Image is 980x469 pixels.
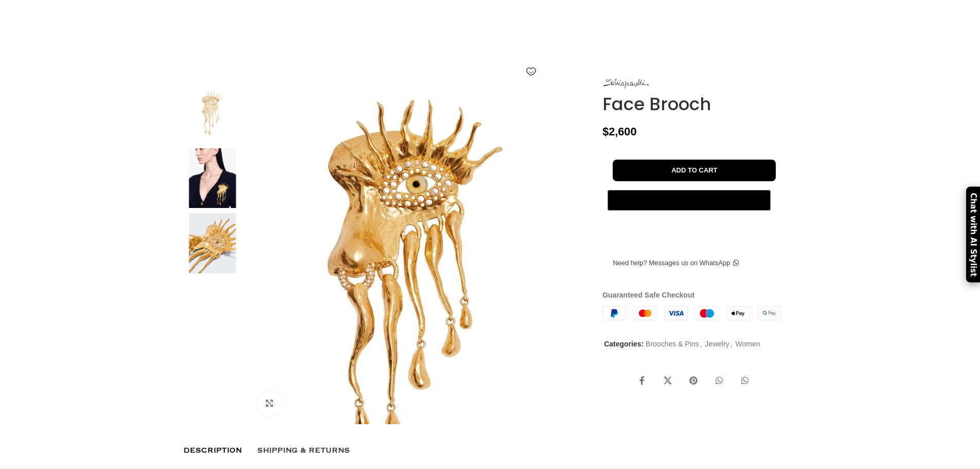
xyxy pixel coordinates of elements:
button: Add to cart [613,160,776,181]
button: Pay with GPay [608,190,771,211]
span: $ [602,125,609,138]
span: Description [184,445,242,456]
span: Shipping & Returns [257,445,350,456]
a: Brooches & Pins [646,340,699,348]
a: WhatsApp social link [735,371,755,391]
h1: Face Brooch [602,94,796,115]
span: Categories: [604,340,644,348]
iframe: Фрейм кнопок защищенного ускоренного оформления заказа [605,216,773,240]
a: Facebook social link [632,371,652,391]
strong: Guaranteed Safe Checkout [602,291,694,299]
a: Jewelry [705,340,729,348]
img: Schiaparelli brooch [181,213,244,273]
img: Schiaparelli Face Brooch30200 nobg [181,83,244,143]
a: X social link [657,371,678,391]
img: Schiaparelli [602,79,649,89]
a: Need help? Messages us on WhatsApp [602,252,749,274]
a: Pinterest social link [683,371,704,391]
span: , [700,338,702,350]
img: Schiaparelli brooches [181,148,244,209]
span: , [730,338,733,350]
a: Description [184,440,242,461]
img: guaranteed-safe-checkout-bordered.j [602,306,781,321]
bdi: 2,600 [602,125,636,138]
a: Women [736,340,760,348]
a: WhatsApp social link [709,371,729,391]
a: Shipping & Returns [257,440,350,461]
